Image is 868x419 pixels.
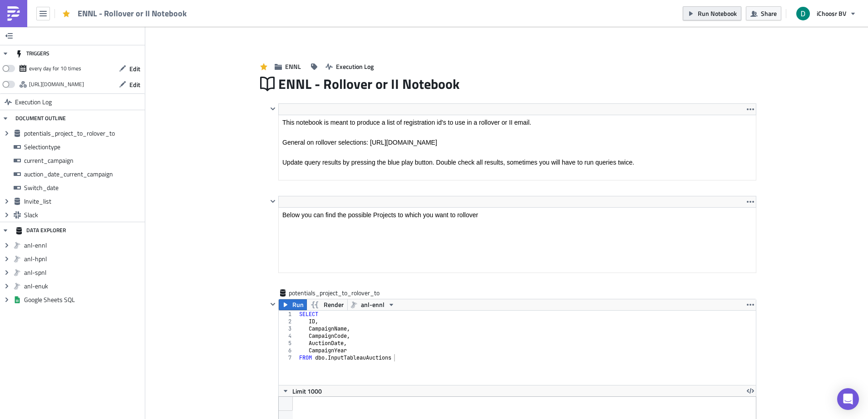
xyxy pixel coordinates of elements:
span: anl-hpnl [24,255,143,263]
div: 1 [279,311,297,318]
button: Edit [114,62,145,76]
body: Rich Text Area. Press ALT-0 for help. [4,8,473,41]
li: Future invite preference must be opt-in [22,43,473,50]
div: 4 [279,332,297,340]
div: 5 [279,340,297,347]
p: A whole campaign: CIE50 [4,24,473,31]
span: anl-spnl [24,268,143,277]
strong: Potentials Criteria [4,8,85,18]
button: anl-ennl [347,299,398,310]
button: Edit [114,78,145,92]
span: Execution Log [336,62,374,71]
div: DATA EXPLORER [15,222,66,239]
body: Rich Text Area. Press ALT-0 for help. [4,6,473,50]
img: PushMetrics [6,6,21,21]
div: every day for 10 times [29,62,81,75]
h2: Final Invite List [4,8,473,19]
span: Share [761,9,777,18]
li: The Status is not equal to 'Cancelled' [22,21,473,28]
span: ENNL [285,62,301,71]
span: Run [292,299,304,310]
img: Avatar [795,6,811,21]
button: Run Notebook [683,6,741,20]
p: Hi! [4,24,454,31]
li: All potentials that have an email address and a fingerprint that is not in the no-invite list. [22,40,473,48]
button: Execution Log [321,59,378,73]
li: The project name is not null [22,14,473,21]
span: anl-enuk [24,282,143,290]
button: Limit 1000 [279,385,325,396]
button: ENNL [270,59,306,73]
p: The results of the criteria we will return get all potentials for the invitation. With the next s... [4,27,473,41]
p: If you have any questions, please contact us through Slack (#p-domain-data). [4,73,454,81]
span: Switch_date [24,184,143,192]
p: (ENNL) [4,4,454,11]
body: Rich Text Area. Press ALT-0 for help. [4,4,473,31]
span: Render [324,299,344,310]
div: https://pushmetrics.io/api/v1/report/8ArX4aArN5/webhook?token=7a1dd5ce562d4cafbdc41a2df7614ff3 [29,78,84,91]
strong: Selection Type: [4,4,50,11]
p: [DATE] [4,24,473,31]
span: Selectiontype [24,143,143,151]
button: Hide content [267,299,278,310]
span: Run Notebook [698,9,737,18]
span: Google Sheets SQL [24,296,143,304]
span: potentials_project_to_rolover_to [289,288,380,297]
span: anl-ennl [24,241,143,249]
li: Email is not like '%@ichoosr%' [22,28,473,35]
div: 6 [279,347,297,354]
li: All remaining participants must have the preference for future energy invitations set to '1' ('ye... [22,48,473,55]
span: Limit 1000 [292,386,322,396]
span: ENNL - Rollover or II Notebook [278,75,460,93]
iframe: Rich Text Area [279,208,756,273]
body: Rich Text Area. Press ALT-0 for help. [4,8,473,62]
div: 2 [279,318,297,325]
span: Edit [129,80,140,89]
button: Render [306,299,348,310]
span: Edit [129,64,140,73]
span: iChoosr BV [817,9,846,18]
p: We want to exclude participants in the current campaign though, you can specify this in the param... [4,4,473,11]
body: Rich Text Area. Press ALT-0 for help. [4,4,454,81]
span: ENNL - Rollover or II Notebook [78,8,187,19]
li: All registrations are grouped by email so only the last registration for a certain email address ... [22,6,473,14]
iframe: Rich Text Area [279,115,756,180]
span: anl-ennl [361,299,385,310]
span: Invite_list [24,197,143,205]
p: Now we create the final dataset. This is done by selecting: [4,27,473,34]
li: Email must be available [22,35,473,43]
button: Run [279,299,307,310]
li: The email address of the remaining participants is not in the unsubscribed list. [22,55,473,62]
span: current_campaign [24,156,143,165]
div: DOCUMENT OUTLINE [15,110,66,127]
div: Open Intercom Messenger [837,388,859,410]
p: First please indicate if you want to have rollover candidates/ ii candidates or both [4,24,473,31]
p: In this message, you will find a {{ Selectiontype }} export. [4,44,454,51]
button: iChoosr BV [791,4,861,24]
div: 7 [279,354,297,361]
button: Hide content [267,196,278,207]
span: auction_date_current_campaign [24,170,143,178]
button: Share [746,6,781,20]
div: TRIGGERS [15,45,49,62]
p: Participants can be invited for the following project: {{ current_campaign }} [4,54,454,61]
span: potentials_project_to_rolover_to [24,129,143,137]
div: 3 [279,325,297,332]
span: Execution Log [15,94,52,110]
button: Hide content [267,103,278,114]
p: We also want to exclude participants in projects later than the project for which the rollover li... [4,4,473,11]
span: Slack [24,211,143,219]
